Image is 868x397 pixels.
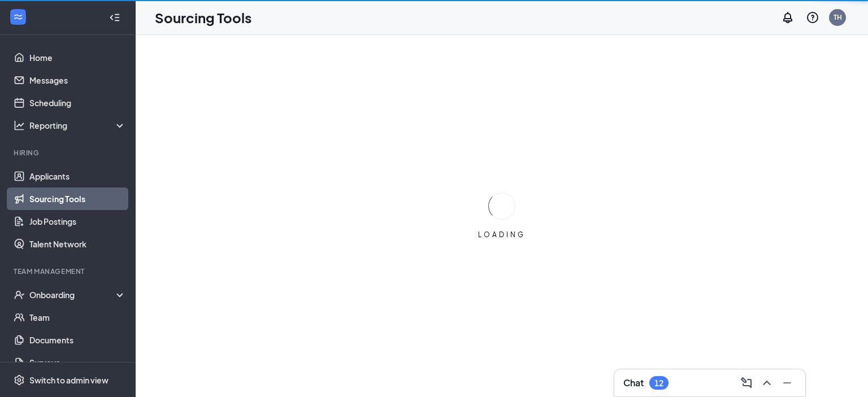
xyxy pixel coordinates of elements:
[781,11,795,24] svg: Notifications
[14,267,124,276] div: Team Management
[29,120,127,131] div: Reporting
[29,329,126,351] a: Documents
[806,11,819,24] svg: QuestionInfo
[778,374,796,392] button: Minimize
[29,46,126,69] a: Home
[623,377,644,389] h3: Chat
[14,120,25,131] svg: Analysis
[29,374,108,386] div: Switch to admin view
[29,306,126,329] a: Team
[29,69,126,91] a: Messages
[760,376,774,390] svg: ChevronUp
[14,148,124,158] div: Hiring
[14,374,25,386] svg: Settings
[29,233,126,255] a: Talent Network
[29,210,126,233] a: Job Postings
[654,378,663,388] div: 12
[109,12,120,23] svg: Collapse
[12,11,24,23] svg: WorkstreamLogo
[29,91,126,114] a: Scheduling
[155,8,251,27] h1: Sourcing Tools
[29,351,126,374] a: Surveys
[29,187,126,210] a: Sourcing Tools
[29,165,126,187] a: Applicants
[474,230,530,239] div: LOADING
[737,374,756,392] button: ComposeMessage
[14,289,25,300] svg: UserCheck
[29,289,116,300] div: Onboarding
[740,376,753,390] svg: ComposeMessage
[780,376,794,390] svg: Minimize
[758,374,776,392] button: ChevronUp
[834,12,842,22] div: TH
